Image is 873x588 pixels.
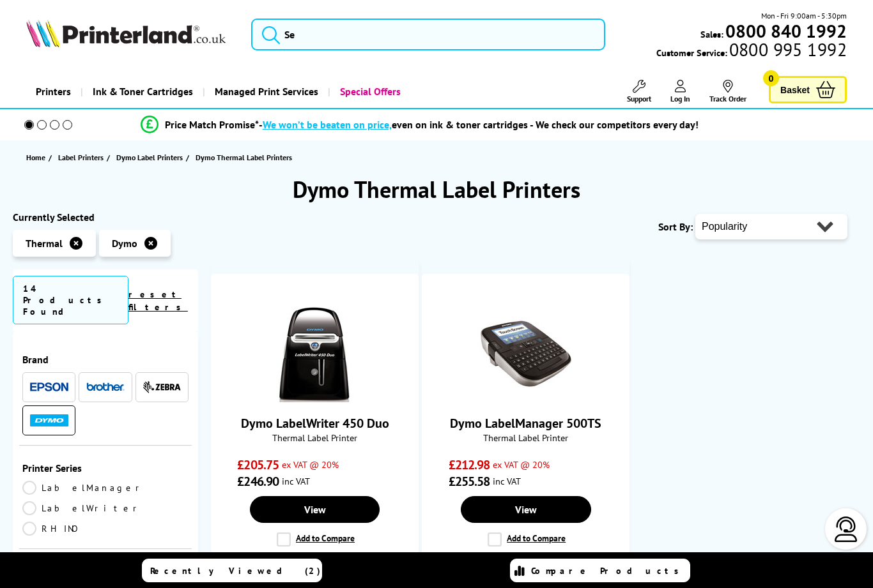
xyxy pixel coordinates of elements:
[30,382,68,392] img: Epson
[30,379,68,395] a: Epson
[116,151,186,164] a: Dymo Label Printers
[241,415,389,432] a: Dymo LabelWriter 450 Duo
[510,559,690,582] a: Compare Products
[493,458,550,471] span: ex VAT @ 20%
[81,75,203,108] a: Ink & Toner Cartridges
[493,475,521,487] span: inc VAT
[22,501,142,515] a: LabelWriter
[670,94,690,103] span: Log In
[22,522,105,536] a: RHINO
[450,415,601,432] a: Dymo LabelManager 500TS
[478,392,574,405] a: Dymo LabelManager 500TS
[26,237,63,250] span: Thermal
[656,43,847,59] span: Customer Service:
[86,379,125,395] a: Brother
[22,481,144,495] a: LabelManager
[461,496,591,523] a: View
[26,75,81,108] a: Printers
[165,118,259,131] span: Price Match Promise*
[218,432,412,444] span: Thermal Label Printer
[26,19,226,47] img: Printerland Logo
[727,43,847,56] span: 0800 995 1992
[128,289,188,313] a: reset filters
[22,353,189,366] span: Brand
[6,114,832,136] li: modal_Promise
[143,379,181,395] a: Zebra
[150,565,321,577] span: Recently Viewed (2)
[203,75,328,108] a: Managed Print Services
[449,456,490,473] span: £212.98
[763,70,779,86] span: 0
[761,10,847,22] span: Mon - Fri 9:00am - 5:30pm
[769,76,847,103] a: Basket 0
[488,532,566,547] label: Add to Compare
[251,19,605,50] input: Se
[267,392,363,405] a: Dymo LabelWriter 450 Duo
[328,75,410,108] a: Special Offers
[237,456,279,473] span: £205.75
[30,414,68,426] img: Dymo
[700,28,723,40] span: Sales:
[250,496,380,523] a: View
[282,458,339,471] span: ex VAT @ 20%
[709,80,746,103] a: Track Order
[627,80,651,103] a: Support
[86,382,125,391] img: Brother
[478,306,574,402] img: Dymo LabelManager 500TS
[13,174,860,204] h1: Dymo Thermal Label Printers
[22,462,189,474] span: Printer Series
[780,81,810,98] span: Basket
[282,475,310,487] span: inc VAT
[833,516,859,542] img: user-headset-light.svg
[658,220,693,233] span: Sort By:
[116,151,183,164] span: Dymo Label Printers
[143,381,181,393] img: Zebra
[196,153,292,162] span: Dymo Thermal Label Printers
[142,559,322,582] a: Recently Viewed (2)
[259,118,699,131] div: - even on ink & toner cartridges - We check our competitors every day!
[725,19,847,43] b: 0800 840 1992
[13,276,128,324] span: 14 Products Found
[267,306,363,402] img: Dymo LabelWriter 450 Duo
[627,94,651,103] span: Support
[237,473,279,490] span: £246.90
[58,151,107,164] a: Label Printers
[429,432,622,444] span: Thermal Label Printer
[93,75,193,108] span: Ink & Toner Cartridges
[263,118,392,131] span: We won’t be beaten on price,
[531,565,686,577] span: Compare Products
[58,151,104,164] span: Label Printers
[26,19,235,50] a: Printerland Logo
[449,473,490,490] span: £255.58
[13,211,198,223] div: Currently Selected
[670,80,690,103] a: Log In
[26,151,49,164] a: Home
[30,412,68,428] a: Dymo
[112,237,137,250] span: Dymo
[723,25,847,37] a: 0800 840 1992
[277,532,355,547] label: Add to Compare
